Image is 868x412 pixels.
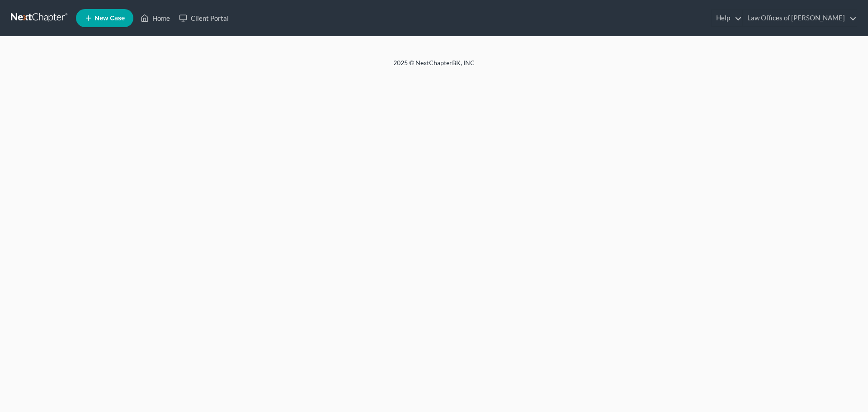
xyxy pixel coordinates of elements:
[136,10,175,26] a: Home
[76,9,133,27] new-legal-case-button: New Case
[175,10,233,26] a: Client Portal
[743,10,857,26] a: Law Offices of [PERSON_NAME]
[712,10,742,26] a: Help
[176,58,692,75] div: 2025 © NextChapterBK, INC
